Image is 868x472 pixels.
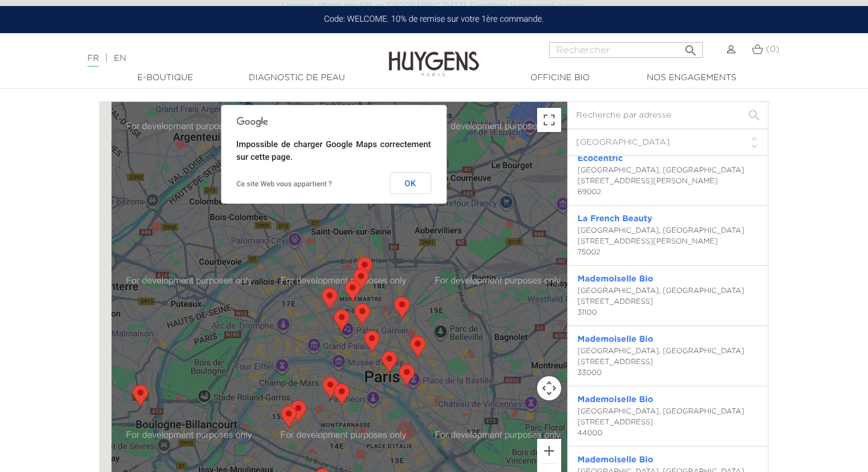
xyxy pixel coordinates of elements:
button:  [680,39,702,55]
div: Mademoiselle Bio [394,297,410,319]
div: La French Beauty [364,330,380,353]
button: Zoom avant [537,439,561,463]
span: (0) [766,45,779,54]
a: Mademoiselle Bio [577,456,653,464]
button: OK [389,172,431,194]
a: Ce site Web vous appartient ? [236,180,332,188]
div: Printemps Haussmann [334,309,350,332]
div: Mademoiselle Bio [322,377,338,399]
a: Diagnostic de peau [236,72,357,84]
a: Nos engagements [631,72,752,84]
div: Mademoiselle Bio [281,406,297,428]
a: Mademoiselle Bio [577,335,653,344]
a: FR [87,54,99,67]
div: Mademoiselle Bio [354,303,370,326]
input: Rechercher [549,42,703,58]
div: Mademoiselle Bio [357,257,373,279]
input: Recherche par adresse [568,102,768,129]
div: Mademoiselle Bio [353,268,369,291]
div: Passion Beauté [133,385,148,407]
a: Mademoiselle Bio [577,275,653,283]
span: Impossible de charger Google Maps correctement sur cette page. [236,140,431,162]
div: | [81,51,353,66]
div: [GEOGRAPHIC_DATA], [GEOGRAPHIC_DATA] [STREET_ADDRESS] 31100 [577,286,758,318]
div: [GEOGRAPHIC_DATA], [GEOGRAPHIC_DATA] [STREET_ADDRESS][PERSON_NAME] 75002 [577,225,758,258]
button: Commandes de la caméra de la carte [537,376,561,400]
div: [GEOGRAPHIC_DATA], [GEOGRAPHIC_DATA] [STREET_ADDRESS] 44000 [577,406,758,439]
a: La French Beauty [577,215,652,223]
div: [GEOGRAPHIC_DATA], [GEOGRAPHIC_DATA] [STREET_ADDRESS][PERSON_NAME] 69002 [577,165,758,198]
a: EN [114,54,126,63]
div: Mademoiselle Bio [291,400,306,423]
div: Mademoiselle Bio [410,336,426,358]
button: Passer en plein écran [537,108,561,132]
a: E-Boutique [105,72,225,84]
a: Ecocentric [577,154,623,163]
i:  [684,40,698,54]
div: Mademoiselle Bio [334,383,350,406]
img: Huygens [389,32,479,78]
a: Mademoiselle Bio [577,395,653,404]
div: Mademoiselle Bio [345,280,360,302]
div: Mademoiselle Bio [382,351,397,373]
div: Mademoiselle Bio [322,288,338,310]
a: Officine Bio [500,72,620,84]
div: Mademoiselle Bio [399,364,415,386]
div: [GEOGRAPHIC_DATA], [GEOGRAPHIC_DATA] [STREET_ADDRESS] 33000 [577,346,758,379]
